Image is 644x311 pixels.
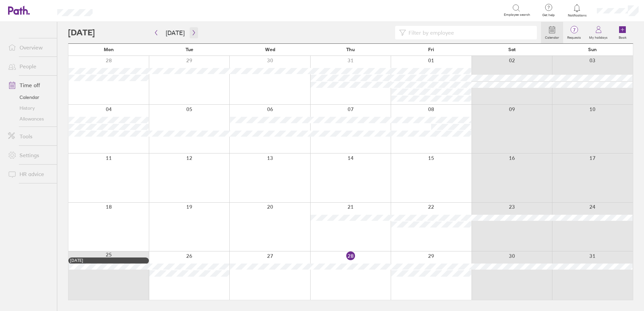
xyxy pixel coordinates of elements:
a: 7Requests [563,22,585,43]
a: Settings [3,148,57,162]
div: Search [111,7,128,13]
a: Notifications [566,3,588,18]
a: Time off [3,78,57,92]
label: My holidays [585,34,612,40]
input: Filter by employee [406,26,533,39]
a: Overview [3,41,57,54]
a: Tools [3,130,57,143]
span: Mon [104,47,114,52]
span: Notifications [566,13,588,18]
span: Fri [428,47,434,52]
span: Wed [265,47,275,52]
span: Sun [588,47,597,52]
span: Tue [186,47,193,52]
label: Calendar [541,34,563,40]
div: [DATE] [70,258,147,263]
span: Sat [508,47,516,52]
label: Requests [563,34,585,40]
a: HR advice [3,167,57,181]
a: My holidays [585,22,612,43]
a: Book [612,22,633,43]
a: History [3,103,57,113]
button: [DATE] [160,27,190,38]
a: Allowances [3,113,57,124]
span: Thu [346,47,355,52]
span: Employee search [504,13,530,17]
a: People [3,60,57,73]
span: 7 [563,27,585,33]
span: Get help [538,13,559,17]
a: Calendar [541,22,563,43]
a: Calendar [3,92,57,103]
label: Book [615,34,631,40]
